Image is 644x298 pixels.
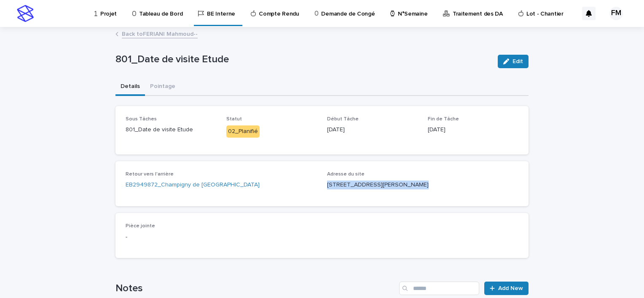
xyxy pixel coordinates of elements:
button: Pointage [145,78,180,96]
span: Sous Tâches [126,117,157,122]
p: - [126,233,518,242]
p: [DATE] [428,125,518,134]
span: Fin de Tâche [428,117,459,122]
img: stacker-logo-s-only.png [17,5,34,22]
input: Search [399,282,479,295]
p: [DATE] [327,125,418,134]
span: Add New [498,285,523,291]
button: Edit [498,55,529,68]
a: Back toFERIANI Mahmoud-- [122,29,198,38]
a: Add New [484,282,529,295]
span: Début Tâche [327,117,359,122]
span: Edit [513,59,523,64]
a: EB2949872_Champigny de [GEOGRAPHIC_DATA] [126,181,260,189]
span: Adresse du site [327,172,365,177]
p: 801_Date de visite Etude [126,125,216,134]
span: Pièce jointe [126,223,155,229]
div: 02_Planifié [226,125,260,138]
span: Statut [226,117,242,122]
span: Retour vers l'arrière [126,172,174,177]
div: FM [609,7,623,20]
h1: Notes [115,282,396,295]
p: [STREET_ADDRESS][PERSON_NAME] [327,181,518,189]
p: 801_Date de visite Etude [115,53,491,66]
button: Details [115,78,145,96]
